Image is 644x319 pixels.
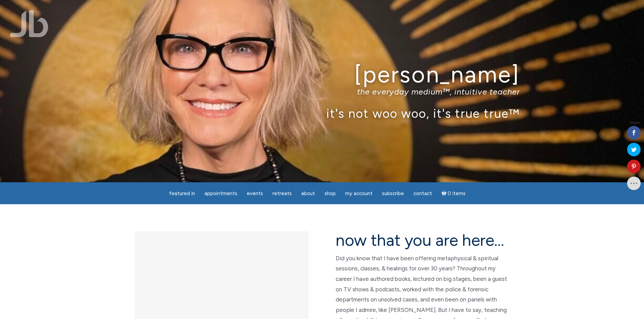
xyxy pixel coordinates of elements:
a: Contact [409,187,436,200]
span: 0 items [448,191,466,196]
a: Cart0 items [437,186,470,200]
a: About [297,187,319,200]
p: the everyday medium™, intuitive teacher [124,87,520,97]
a: Events [243,187,267,200]
span: About [301,190,315,196]
a: Subscribe [378,187,408,200]
span: Events [247,190,263,196]
span: Shares [630,121,641,125]
h1: [PERSON_NAME] [124,62,520,87]
span: Contact [413,190,432,196]
img: Jamie Butler. The Everyday Medium [10,10,48,37]
a: Retreats [268,187,296,200]
span: featured in [169,190,195,196]
span: Retreats [272,190,292,196]
p: it's not woo woo, it's true true™ [124,106,520,121]
i: Cart [442,190,448,196]
a: Appointments [200,187,241,200]
h2: now that you are here… [336,231,510,249]
span: My Account [345,190,373,196]
a: featured in [165,187,199,200]
span: Shop [325,190,336,196]
span: Subscribe [382,190,404,196]
a: Shop [320,187,340,200]
span: Appointments [205,190,237,196]
a: My Account [341,187,377,200]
